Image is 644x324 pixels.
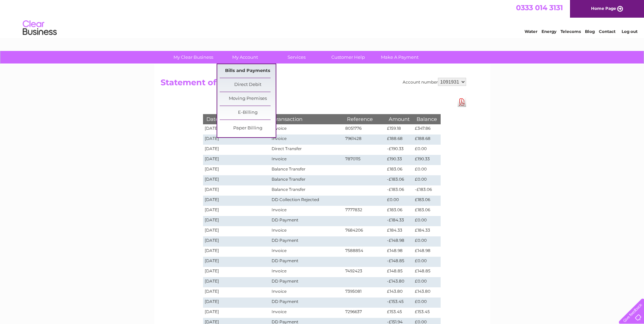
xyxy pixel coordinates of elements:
[413,308,440,318] td: £153.45
[344,155,386,165] td: 7870115
[413,216,440,226] td: £0.00
[403,78,466,86] div: Account number
[385,165,413,175] td: £183.06
[385,124,413,134] td: £159.18
[541,29,556,34] a: Energy
[203,226,270,236] td: [DATE]
[385,247,413,257] td: £148.98
[203,277,270,287] td: [DATE]
[270,308,343,318] td: Invoice
[203,236,270,247] td: [DATE]
[270,165,343,175] td: Balance Transfer
[270,216,343,226] td: DD Payment
[413,287,440,298] td: £143.80
[270,236,343,247] td: DD Payment
[203,124,270,134] td: [DATE]
[413,267,440,277] td: £148.85
[203,155,270,165] td: [DATE]
[217,51,273,64] a: My Account
[344,124,386,134] td: 8051776
[270,277,343,287] td: DD Payment
[560,29,581,34] a: Telecoms
[220,64,276,78] a: Bills and Payments
[413,226,440,236] td: £184.33
[344,247,386,257] td: 7588854
[270,175,343,185] td: Balance Transfer
[162,4,483,33] div: Clear Business is a trading name of Verastar Limited (registered in [GEOGRAPHIC_DATA] No. 3667643...
[385,226,413,236] td: £184.33
[270,185,343,196] td: Balance Transfer
[385,267,413,277] td: £148.85
[413,298,440,308] td: £0.00
[165,51,221,64] a: My Clear Business
[270,114,343,124] th: Transaction
[385,287,413,298] td: £143.80
[203,298,270,308] td: [DATE]
[413,247,440,257] td: £148.98
[413,277,440,287] td: £0.00
[270,226,343,236] td: Invoice
[203,165,270,175] td: [DATE]
[525,29,537,34] a: Water
[413,124,440,134] td: £347.86
[413,236,440,247] td: £0.00
[269,51,325,64] a: Services
[385,308,413,318] td: £153.45
[622,29,638,34] a: Log out
[385,155,413,165] td: £190.33
[270,287,343,298] td: Invoice
[413,134,440,145] td: £188.68
[344,134,386,145] td: 7961428
[344,308,386,318] td: 7296637
[413,175,440,185] td: £0.00
[220,106,276,120] a: E-Billing
[385,298,413,308] td: -£153.45
[203,308,270,318] td: [DATE]
[203,134,270,145] td: [DATE]
[385,114,413,124] th: Amount
[22,18,57,38] img: logo.png
[270,267,343,277] td: Invoice
[516,3,563,12] a: 0333 014 3131
[385,185,413,196] td: -£183.06
[203,175,270,185] td: [DATE]
[270,247,343,257] td: Invoice
[203,257,270,267] td: [DATE]
[203,196,270,206] td: [DATE]
[270,145,343,155] td: Direct Transfer
[203,287,270,298] td: [DATE]
[161,78,466,91] h2: Statement of Accounts
[270,124,343,134] td: Invoice
[270,134,343,145] td: Invoice
[270,298,343,308] td: DD Payment
[413,165,440,175] td: £0.00
[270,155,343,165] td: Invoice
[270,196,343,206] td: DD Collection Rejected
[413,185,440,196] td: -£183.06
[413,196,440,206] td: £183.06
[203,185,270,196] td: [DATE]
[599,29,615,34] a: Contact
[385,206,413,216] td: £183.06
[344,267,386,277] td: 7492423
[413,257,440,267] td: £0.00
[385,236,413,247] td: -£148.98
[372,51,428,64] a: Make A Payment
[385,196,413,206] td: £0.00
[270,206,343,216] td: Invoice
[203,114,270,124] th: Date
[203,206,270,216] td: [DATE]
[585,29,595,34] a: Blog
[203,216,270,226] td: [DATE]
[220,92,276,106] a: Moving Premises
[413,145,440,155] td: £0.00
[385,175,413,185] td: -£183.06
[203,247,270,257] td: [DATE]
[385,277,413,287] td: -£143.80
[203,145,270,155] td: [DATE]
[320,51,376,64] a: Customer Help
[220,78,276,92] a: Direct Debit
[413,206,440,216] td: £183.06
[413,114,440,124] th: Balance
